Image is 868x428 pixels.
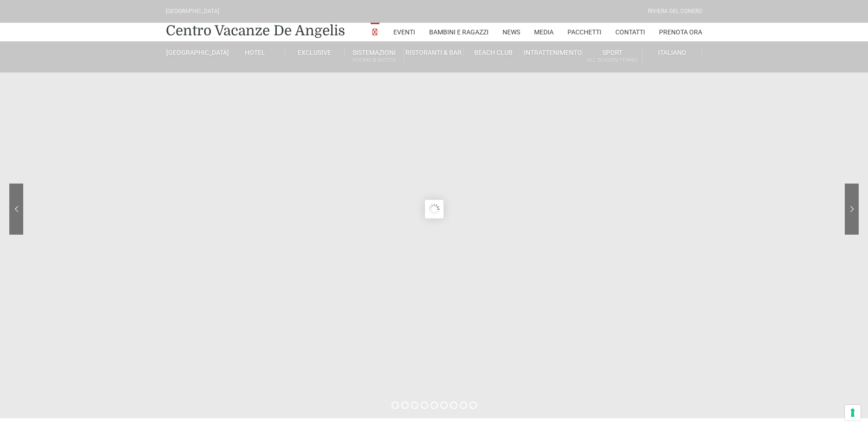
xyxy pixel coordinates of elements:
[568,23,601,41] a: Pacchetti
[643,48,702,57] a: Italiano
[225,48,285,57] a: Hotel
[464,48,523,57] a: Beach Club
[845,405,861,421] button: Le tue preferenze relative al consenso per le tecnologie di tracciamento
[166,7,219,16] div: [GEOGRAPHIC_DATA]
[285,48,345,57] a: Exclusive
[658,49,686,56] span: Italiano
[648,7,702,16] div: Riviera Del Conero
[523,48,583,57] a: Intrattenimento
[615,23,645,41] a: Contatti
[429,23,489,41] a: Bambini e Ragazzi
[345,48,404,66] a: SistemazioniRooms & Suites
[659,23,702,41] a: Prenota Ora
[345,56,404,65] small: Rooms & Suites
[534,23,554,41] a: Media
[166,48,225,57] a: [GEOGRAPHIC_DATA]
[166,21,345,40] a: Centro Vacanze De Angelis
[503,23,520,41] a: News
[583,56,642,65] small: All Season Tennis
[583,48,642,66] a: SportAll Season Tennis
[393,23,415,41] a: Eventi
[404,48,463,57] a: Ristoranti & Bar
